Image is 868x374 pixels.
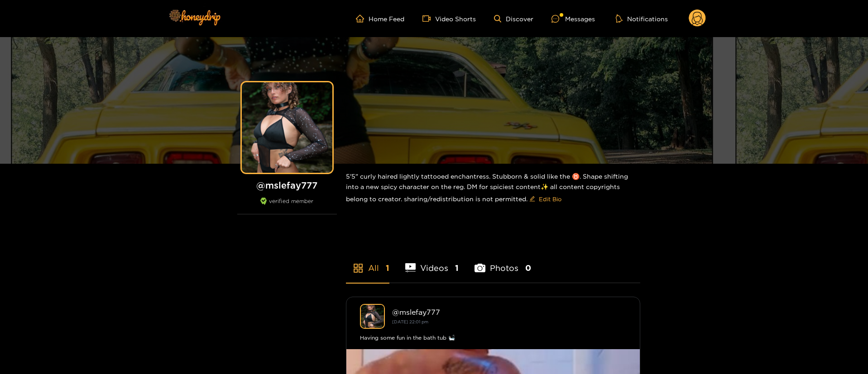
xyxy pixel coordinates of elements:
[551,14,595,24] div: Messages
[525,262,531,274] span: 0
[392,319,428,324] small: [DATE] 22:01 pm
[360,304,385,329] img: mslefay777
[356,14,369,23] span: home
[613,14,671,23] button: Notifications
[475,242,531,283] li: Photos
[356,14,404,23] a: Home Feed
[392,308,626,316] div: @ mslefay777
[237,180,337,191] h1: @ mslefay777
[422,14,435,23] span: video-camera
[346,164,640,213] div: 5'5" curly haired lightly tattooed enchantress. Stubborn & solid like the ♉️. Shape shifting into...
[455,262,459,274] span: 1
[405,242,459,283] li: Videos
[494,15,533,23] a: Discover
[360,333,626,342] div: Having some fun in the bath tub 🛀🏽
[528,192,563,206] button: editEdit Bio
[386,262,389,274] span: 1
[346,242,389,283] li: All
[539,194,561,204] span: Edit Bio
[237,198,337,214] div: verified member
[422,14,476,23] a: Video Shorts
[353,263,364,274] span: appstore
[529,196,535,203] span: edit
